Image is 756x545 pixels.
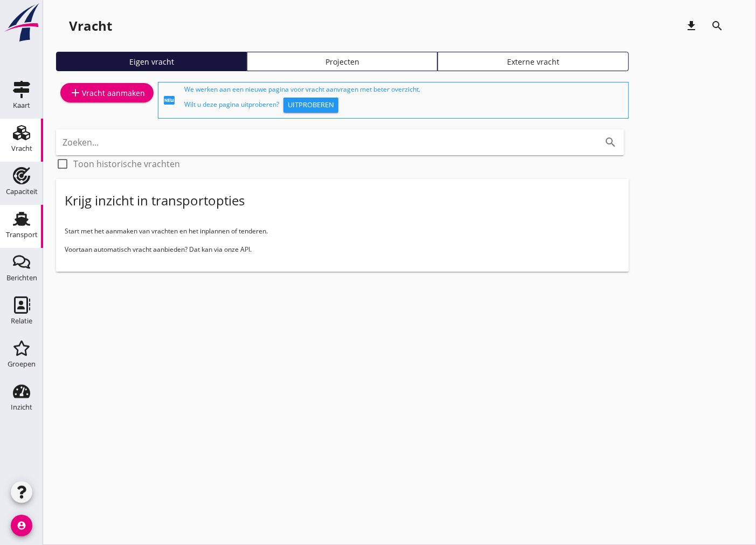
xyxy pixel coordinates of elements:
i: fiber_new [163,94,176,107]
i: add [69,86,82,99]
button: Uitproberen [283,98,338,113]
div: Projecten [252,56,433,67]
div: Kaart [13,102,30,109]
p: Start met het aanmaken van vrachten en het inplannen of tenderen. [65,226,620,236]
img: logo-small.a267ee39.svg [2,3,41,43]
div: Krijg inzicht in transportopties [65,192,245,209]
div: Capaciteit [6,188,38,195]
div: Transport [6,231,38,238]
i: search [605,136,618,149]
input: Zoeken... [63,134,587,151]
div: Relatie [11,318,32,325]
i: search [711,19,724,32]
div: Eigen vracht [61,56,242,67]
i: account_circle [11,515,32,536]
div: Vracht aanmaken [69,86,145,99]
div: Vracht [69,17,112,35]
i: download [685,19,698,32]
div: We werken aan een nieuwe pagina voor vracht aanvragen met beter overzicht. Wilt u deze pagina uit... [184,85,624,116]
a: Externe vracht [438,52,628,71]
p: Voortaan automatisch vracht aanbieden? Dat kan via onze API. [65,245,620,254]
div: Inzicht [11,404,32,411]
a: Projecten [247,52,438,71]
div: Externe vracht [442,56,623,67]
label: Toon historische vrachten [73,158,180,169]
a: Eigen vracht [56,52,247,71]
div: Berichten [6,274,37,281]
div: Vracht [11,145,32,152]
div: Groepen [8,361,36,368]
div: Uitproberen [288,100,334,111]
a: Vracht aanmaken [60,83,154,102]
